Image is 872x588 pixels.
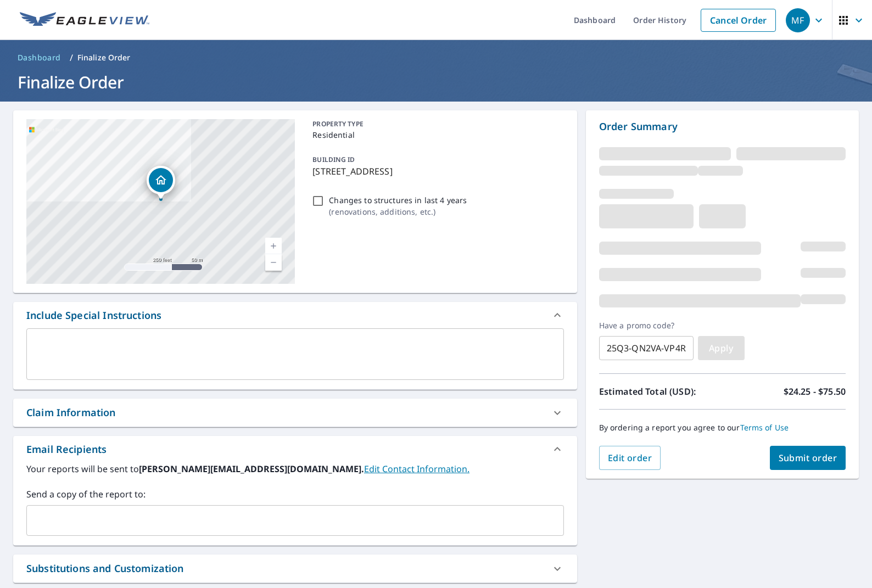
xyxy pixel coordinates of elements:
div: Email Recipients [13,436,577,462]
span: Dashboard [18,52,61,63]
a: Cancel Order [701,9,776,32]
a: Current Level 17, Zoom In [265,238,282,254]
span: Submit order [779,452,837,464]
b: [PERSON_NAME][EMAIL_ADDRESS][DOMAIN_NAME]. [139,463,364,475]
span: Edit order [608,452,652,464]
p: PROPERTY TYPE [312,119,559,129]
label: Send a copy of the report to: [26,488,564,501]
p: ( renovations, additions, etc. ) [329,206,467,217]
div: Substitutions and Customization [26,561,184,576]
div: Email Recipients [26,442,107,457]
p: Finalize Order [77,52,131,63]
div: Claim Information [13,399,577,427]
p: $24.25 - $75.50 [784,385,846,398]
p: Changes to structures in last 4 years [329,194,467,206]
a: Dashboard [13,49,65,66]
span: Apply [707,342,736,354]
div: MF [786,8,810,32]
li: / [70,51,73,64]
a: Terms of Use [740,422,789,433]
h1: Finalize Order [13,71,859,93]
button: Apply [698,336,745,360]
div: Include Special Instructions [13,302,577,328]
button: Submit order [770,446,846,470]
div: Substitutions and Customization [13,555,577,583]
a: Current Level 17, Zoom Out [265,254,282,271]
p: [STREET_ADDRESS] [312,165,559,178]
label: Your reports will be sent to [26,462,564,475]
p: Residential [312,129,559,141]
button: Edit order [599,446,661,470]
nav: breadcrumb [13,49,859,66]
div: Dropped pin, building 1, Residential property, 13 Cortland Ct Huntington Station, NY 11746 [147,166,175,200]
p: Order Summary [599,119,846,134]
div: Include Special Instructions [26,308,161,323]
p: BUILDING ID [312,155,355,164]
img: EV Logo [20,12,149,29]
label: Have a promo code? [599,321,694,331]
p: By ordering a report you agree to our [599,423,846,433]
a: EditContactInfo [364,463,469,475]
div: Claim Information [26,405,116,420]
p: Estimated Total (USD): [599,385,723,398]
